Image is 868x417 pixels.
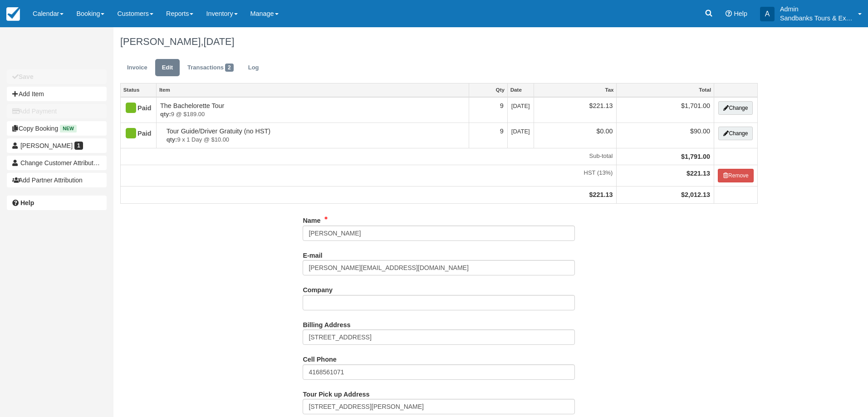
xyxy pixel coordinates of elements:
a: Status [121,83,156,96]
button: Add Payment [7,104,107,118]
button: Change [718,101,753,115]
button: Change Customer Attribution [7,156,107,170]
b: Help [20,199,34,206]
td: 9 [469,123,507,148]
span: [PERSON_NAME] [20,142,73,149]
a: Date [508,83,534,96]
span: 2 [225,64,234,72]
button: Remove [718,169,754,182]
span: [DATE] [511,128,530,135]
td: Tour Guide/Driver Gratuity (no HST) [157,123,469,148]
strong: $2,012.13 [681,191,710,198]
td: $0.00 [534,123,617,148]
a: Invoice [120,59,154,77]
a: Edit [155,59,180,77]
strong: $221.13 [589,191,613,198]
label: Name [303,213,320,226]
em: Sub-total [124,152,613,161]
button: Copy Booking New [7,121,107,136]
strong: $1,791.00 [681,153,710,160]
a: Help [7,196,107,210]
td: $221.13 [534,97,617,123]
label: Cell Phone [303,352,336,364]
td: 9 [469,97,507,123]
span: New [60,125,77,132]
h1: [PERSON_NAME], [120,36,758,47]
em: HST (13%) [124,169,613,177]
a: Transactions2 [181,59,240,77]
strong: qty [160,111,171,118]
td: $90.00 [617,123,714,148]
i: Help [726,10,732,17]
strong: $221.13 [687,170,710,177]
td: $1,701.00 [617,97,714,123]
a: Qty [469,83,507,96]
span: Help [734,10,747,17]
label: E-mail [303,248,322,260]
a: Tax [534,83,617,96]
span: [DATE] [511,103,530,109]
p: Admin [780,5,853,14]
div: Paid [124,127,145,141]
img: checkfront-main-nav-mini-logo.png [6,7,20,21]
td: The Bachelorette Tour [157,97,469,123]
div: A [760,7,775,21]
button: Add Item [7,87,107,101]
a: Item [157,83,469,96]
em: 9 x 1 Day @ $10.00 [167,136,465,144]
label: Company [303,282,333,295]
span: [DATE] [203,36,234,47]
label: Billing Address [303,317,350,330]
button: Change [718,127,753,140]
b: Save [19,73,34,80]
p: Sandbanks Tours & Experiences [780,14,853,23]
label: Tour Pick up Address [303,387,369,399]
em: 9 @ $189.00 [160,110,465,119]
button: Save [7,69,107,84]
strong: qty [167,136,177,143]
a: [PERSON_NAME] 1 [7,138,107,153]
div: Paid [124,101,145,116]
span: 1 [74,142,83,150]
button: Add Partner Attribution [7,173,107,187]
span: Change Customer Attribution [20,159,102,167]
a: Log [241,59,266,77]
a: Total [617,83,714,96]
